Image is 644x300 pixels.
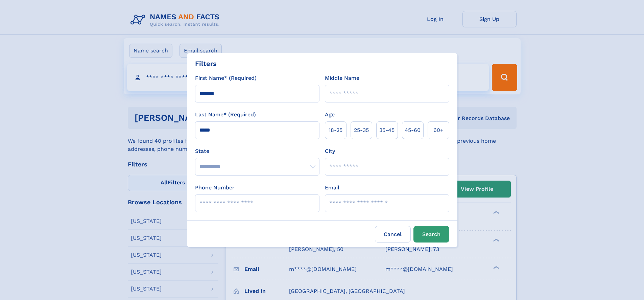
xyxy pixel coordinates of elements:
div: Filters [195,59,217,69]
label: Middle Name [325,74,359,82]
button: Search [413,226,449,243]
span: 60+ [433,126,444,134]
label: State [195,147,319,155]
label: First Name* (Required) [195,74,257,82]
label: Phone Number [195,184,235,192]
label: Age [325,111,335,119]
label: City [325,147,335,155]
label: Last Name* (Required) [195,111,256,119]
span: 45‑60 [405,126,421,134]
span: 18‑25 [329,126,342,134]
span: 35‑45 [379,126,395,134]
label: Email [325,184,339,192]
label: Cancel [375,226,411,243]
span: 25‑35 [354,126,369,134]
